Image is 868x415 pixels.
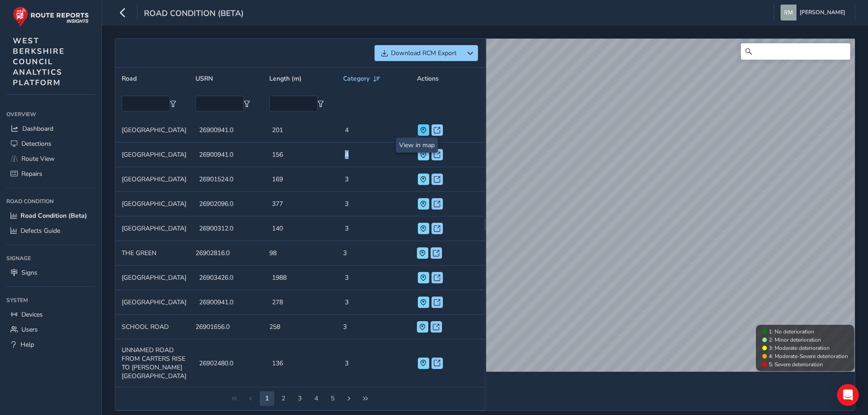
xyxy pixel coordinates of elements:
[193,339,266,387] td: 26902480.0
[800,5,845,20] span: [PERSON_NAME]
[276,391,291,406] button: Page 3
[193,192,266,216] td: 26902096.0
[13,6,89,27] img: rr logo
[193,266,266,290] td: 26903426.0
[266,266,339,290] td: 1988
[6,293,95,307] div: System
[21,310,43,319] span: Devices
[343,74,370,83] span: Category
[769,353,848,360] span: 4: Moderate-Severe deterioration
[375,45,463,61] button: Download RCM Export
[781,5,796,20] img: diamond-layout
[115,167,193,192] td: [GEOGRAPHIC_DATA]
[22,124,53,133] span: Dashboard
[342,391,356,406] button: Next Page
[266,290,339,315] td: 278
[269,74,302,83] span: Length (m)
[6,265,95,280] a: Signs
[115,192,193,216] td: [GEOGRAPHIC_DATA]
[769,336,821,343] span: 2: Minor deterioration
[6,322,95,337] a: Users
[339,266,411,290] td: 3
[391,49,457,57] span: Download RCM Export
[339,143,411,167] td: 4
[21,211,87,220] span: Road Condition (Beta)
[325,391,340,406] button: Page 6
[6,223,95,238] a: Defects Guide
[189,241,263,266] td: 26902816.0
[21,268,37,277] span: Signs
[6,195,95,208] div: Road Condition
[486,39,855,372] canvas: Map
[293,391,307,406] button: Page 4
[6,337,95,352] a: Help
[115,143,193,167] td: [GEOGRAPHIC_DATA]
[339,339,411,387] td: 3
[266,192,339,216] td: 377
[309,391,324,406] button: Page 5
[189,315,263,339] td: 26901656.0
[193,167,266,192] td: 26901524.0
[769,328,814,335] span: 1: No deterioration
[6,151,95,166] a: Route View
[339,192,411,216] td: 3
[170,101,176,107] button: Filter
[122,74,137,83] span: Road
[6,208,95,223] a: Road Condition (Beta)
[6,136,95,151] a: Detections
[769,344,830,352] span: 3: Moderate deterioration
[115,241,189,266] td: THE GREEN
[266,216,339,241] td: 140
[193,216,266,241] td: 26900312.0
[339,167,411,192] td: 3
[6,166,95,181] a: Repairs
[115,339,193,387] td: UNNAMED ROAD FROM CARTERS RISE TO [PERSON_NAME][GEOGRAPHIC_DATA]
[21,139,51,148] span: Detections
[260,391,274,406] button: Page 2
[6,121,95,136] a: Dashboard
[21,169,42,178] span: Repairs
[266,143,339,167] td: 156
[144,8,244,20] span: Road Condition (Beta)
[13,36,65,88] span: WEST BERKSHIRE COUNCIL ANALYTICS PLATFORM
[339,216,411,241] td: 3
[6,251,95,265] div: Signage
[6,307,95,322] a: Devices
[769,361,823,368] span: 5: Severe deterioration
[193,118,266,143] td: 26900941.0
[21,226,60,235] span: Defects Guide
[266,339,339,387] td: 136
[21,154,55,163] span: Route View
[358,391,373,406] button: Last Page
[417,74,439,83] span: Actions
[741,43,850,60] input: Search
[115,315,189,339] td: SCHOOL ROAD
[837,384,859,406] div: Open Intercom Messenger
[115,290,193,315] td: [GEOGRAPHIC_DATA]
[6,108,95,121] div: Overview
[21,340,34,349] span: Help
[337,241,411,266] td: 3
[781,5,848,20] button: [PERSON_NAME]
[193,290,266,315] td: 26900941.0
[339,290,411,315] td: 3
[266,167,339,192] td: 169
[195,74,213,83] span: USRN
[339,118,411,143] td: 4
[318,101,324,107] button: Filter
[263,315,337,339] td: 258
[115,118,193,143] td: [GEOGRAPHIC_DATA]
[337,315,411,339] td: 3
[266,118,339,143] td: 201
[115,216,193,241] td: [GEOGRAPHIC_DATA]
[244,101,250,107] button: Filter
[115,266,193,290] td: [GEOGRAPHIC_DATA]
[193,143,266,167] td: 26900941.0
[21,325,38,334] span: Users
[263,241,337,266] td: 98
